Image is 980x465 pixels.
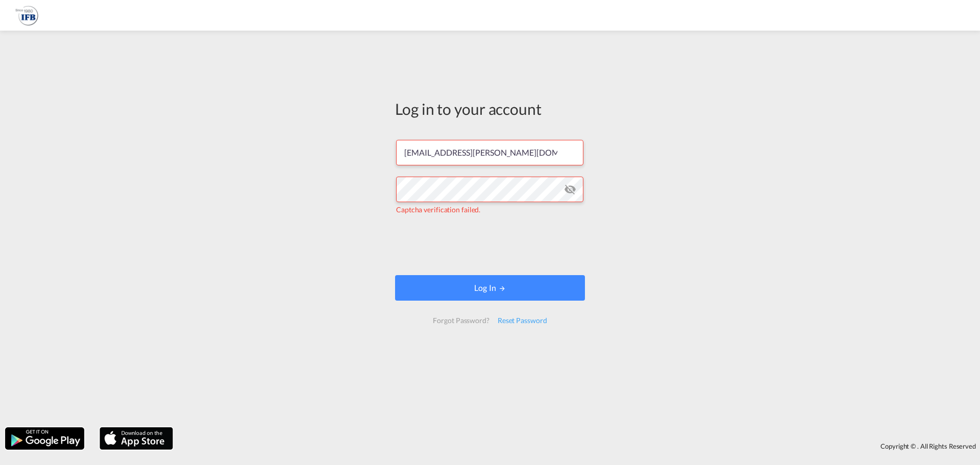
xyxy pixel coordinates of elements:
input: Enter email/phone number [396,140,583,165]
div: Forgot Password? [429,311,493,330]
div: Copyright © . All Rights Reserved [178,437,980,455]
img: b628ab10256c11eeb52753acbc15d091.png [15,4,38,27]
img: apple.png [99,426,174,451]
div: Log in to your account [395,98,585,119]
img: google.png [4,426,85,451]
div: Reset Password [494,311,551,330]
button: LOGIN [395,275,585,301]
iframe: reCAPTCHA [412,225,568,265]
md-icon: icon-eye-off [564,183,576,195]
span: Captcha verification failed. [396,205,480,214]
